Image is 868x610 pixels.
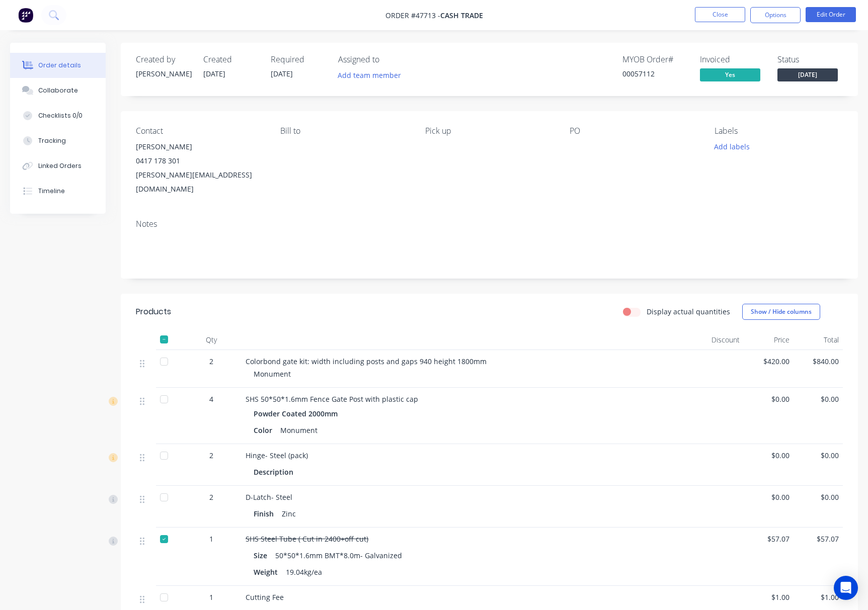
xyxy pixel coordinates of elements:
[38,136,66,145] div: Tracking
[278,506,300,521] div: Zinc
[622,55,688,64] div: MYOB Order #
[798,394,839,404] span: $0.00
[700,55,765,64] div: Invoiced
[136,140,264,154] div: [PERSON_NAME]
[254,548,271,563] div: Size
[647,306,730,317] label: Display actual quantities
[834,576,858,600] div: Open Intercom Messenger
[748,592,789,602] span: $1.00
[695,7,745,22] button: Close
[246,592,284,602] span: Cutting Fee
[209,592,213,602] span: 1
[254,565,282,579] div: Weight
[209,492,213,502] span: 2
[708,140,755,153] button: Add labels
[440,11,483,20] span: Cash Trade
[136,219,843,229] div: Notes
[271,55,326,64] div: Required
[10,78,106,103] button: Collaborate
[798,450,839,461] span: $0.00
[136,126,264,136] div: Contact
[254,423,276,438] div: Color
[38,61,81,70] div: Order details
[136,55,191,64] div: Created by
[425,126,554,136] div: Pick up
[203,55,259,64] div: Created
[254,465,297,479] div: Description
[338,68,407,82] button: Add team member
[10,53,106,78] button: Order details
[276,423,322,438] div: Monument
[181,330,242,350] div: Qty
[246,357,487,366] span: Colorbond gate kit: width including posts and gaps 940 height 1800mm
[750,7,801,23] button: Options
[798,592,839,602] span: $1.00
[254,369,291,379] span: Monument
[777,68,838,81] span: [DATE]
[798,492,839,502] span: $0.00
[622,68,688,79] div: 00057112
[209,534,213,544] span: 1
[38,86,78,95] div: Collaborate
[271,548,406,563] div: 50*50*1.6mm BMT*8.0m- Galvanized
[136,306,171,318] div: Products
[246,492,292,502] span: D-Latch- Steel
[794,330,843,350] div: Total
[246,534,368,544] span: SHS Steel Tube ( Cut in 2400+off cut)
[570,126,698,136] div: PO
[203,69,225,78] span: [DATE]
[136,168,264,196] div: [PERSON_NAME][EMAIL_ADDRESS][DOMAIN_NAME]
[748,356,789,367] span: $420.00
[209,356,213,367] span: 2
[338,55,439,64] div: Assigned to
[777,55,843,64] div: Status
[748,534,789,544] span: $57.07
[254,406,342,421] div: Powder Coated 2000mm
[246,394,418,404] span: SHS 50*50*1.6mm Fence Gate Post with plastic cap
[700,68,760,81] span: Yes
[744,330,793,350] div: Price
[806,7,856,22] button: Edit Order
[385,11,440,20] span: Order #47713 -
[748,492,789,502] span: $0.00
[742,304,820,320] button: Show / Hide columns
[254,506,278,521] div: Finish
[748,394,789,404] span: $0.00
[10,179,106,204] button: Timeline
[38,187,65,196] div: Timeline
[246,451,308,460] span: Hinge- Steel (pack)
[282,565,326,579] div: 19.04kg/ea
[38,161,82,170] div: Linked Orders
[10,103,106,128] button: Checklists 0/0
[280,126,409,136] div: Bill to
[777,68,838,83] button: [DATE]
[10,153,106,179] button: Linked Orders
[18,8,33,23] img: Factory
[271,69,293,78] span: [DATE]
[798,534,839,544] span: $57.07
[694,330,744,350] div: Discount
[209,394,213,404] span: 4
[136,154,264,168] div: 0417 178 301
[136,68,191,79] div: [PERSON_NAME]
[10,128,106,153] button: Tracking
[715,126,843,136] div: Labels
[748,450,789,461] span: $0.00
[333,68,407,82] button: Add team member
[38,111,83,120] div: Checklists 0/0
[136,140,264,196] div: [PERSON_NAME]0417 178 301[PERSON_NAME][EMAIL_ADDRESS][DOMAIN_NAME]
[209,450,213,461] span: 2
[798,356,839,367] span: $840.00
